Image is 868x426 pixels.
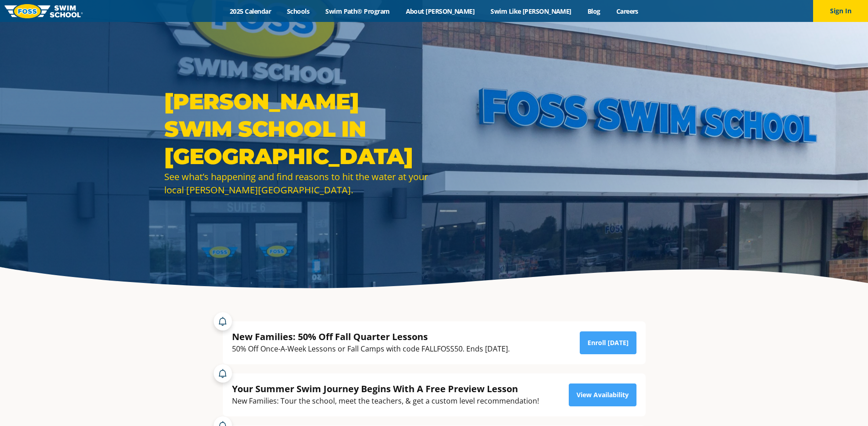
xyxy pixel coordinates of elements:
div: See what’s happening and find reasons to hit the water at your local [PERSON_NAME][GEOGRAPHIC_DATA]. [164,170,430,197]
a: Enroll [DATE] [580,331,636,354]
a: Swim Path® Program [318,7,398,16]
div: Your Summer Swim Journey Begins With A Free Preview Lesson [232,383,539,395]
a: Blog [579,7,608,16]
a: About [PERSON_NAME] [398,7,483,16]
div: 50% Off Once-A-Week Lessons or Fall Camps with code FALLFOSS50. Ends [DATE]. [232,343,510,355]
h1: [PERSON_NAME] Swim School in [GEOGRAPHIC_DATA] [164,88,430,170]
a: View Availability [569,383,636,406]
img: FOSS Swim School Logo [5,4,83,18]
div: New Families: 50% Off Fall Quarter Lessons [232,330,510,343]
a: Careers [608,7,646,16]
a: 2025 Calendar [222,7,279,16]
a: Swim Like [PERSON_NAME] [483,7,580,16]
a: Schools [279,7,318,16]
div: New Families: Tour the school, meet the teachers, & get a custom level recommendation! [232,395,539,407]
